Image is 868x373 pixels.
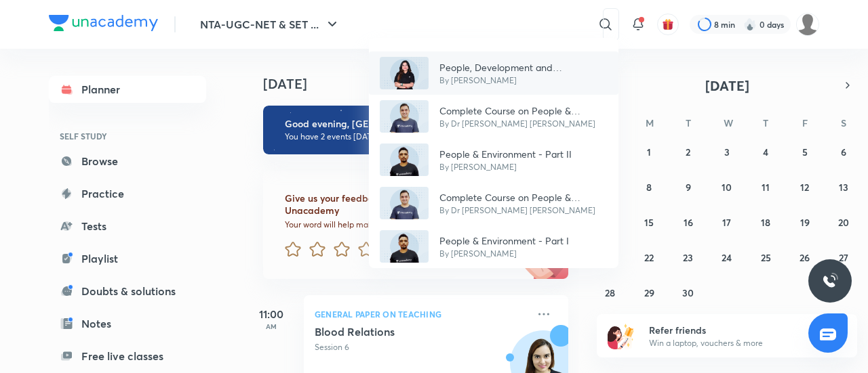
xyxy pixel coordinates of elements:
[369,181,618,225] a: AvatarComplete Course on People & Environment - UGC NET [DATE]By Dr [PERSON_NAME] [PERSON_NAME]
[380,100,429,133] img: Avatar
[369,95,618,138] a: AvatarComplete Course on People & Environment - UGC [DATE]By Dr [PERSON_NAME] [PERSON_NAME]
[439,60,608,74] p: People, Development and Environment- [DATE]
[439,74,608,87] p: By [PERSON_NAME]
[439,204,608,217] p: By Dr [PERSON_NAME] [PERSON_NAME]
[380,230,429,263] img: Avatar
[439,248,569,260] p: By [PERSON_NAME]
[380,57,429,89] img: Avatar
[369,138,618,181] a: AvatarPeople & Environment - Part IIBy [PERSON_NAME]
[439,147,572,161] p: People & Environment - Part II
[380,187,429,219] img: Avatar
[439,161,572,173] p: By [PERSON_NAME]
[439,104,608,118] p: Complete Course on People & Environment - UGC [DATE]
[369,51,618,95] a: AvatarPeople, Development and Environment- [DATE]By [PERSON_NAME]
[380,144,429,176] img: Avatar
[439,118,608,130] p: By Dr [PERSON_NAME] [PERSON_NAME]
[439,234,569,248] p: People & Environment - Part I
[822,273,838,289] img: ttu
[369,225,618,268] a: AvatarPeople & Environment - Part IBy [PERSON_NAME]
[439,190,608,204] p: Complete Course on People & Environment - UGC NET [DATE]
